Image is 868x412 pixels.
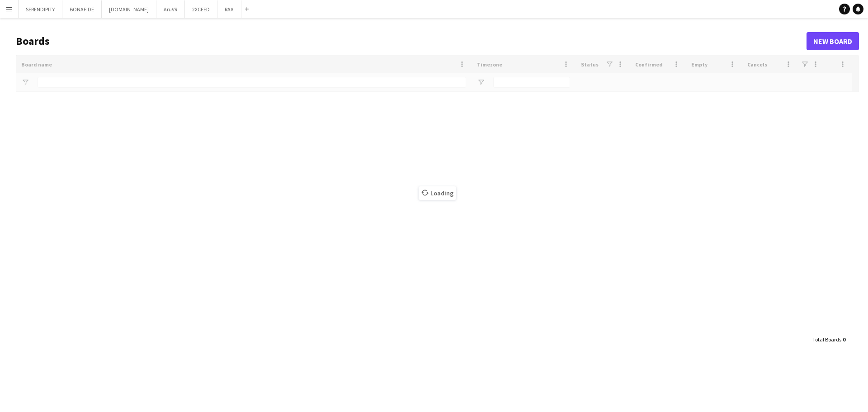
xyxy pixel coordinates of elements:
[807,32,859,50] a: New Board
[19,0,62,18] button: SERENDIPITY
[16,34,807,48] h1: Boards
[843,336,845,343] span: 0
[812,331,845,348] div: :
[156,0,185,18] button: AruVR
[185,0,217,18] button: 2XCEED
[102,0,156,18] button: [DOMAIN_NAME]
[419,186,456,200] span: Loading
[217,0,241,18] button: RAA
[62,0,102,18] button: BONAFIDE
[812,336,841,343] span: Total Boards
